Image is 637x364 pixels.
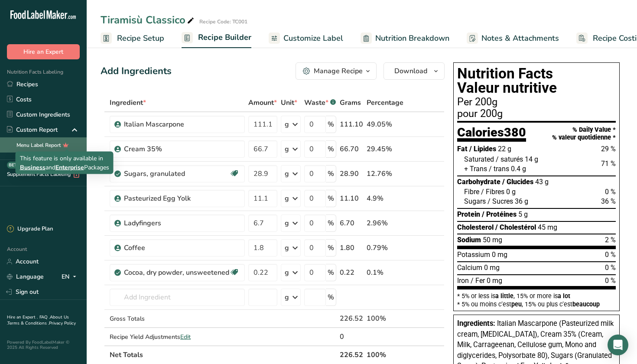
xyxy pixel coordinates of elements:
div: g [285,193,289,204]
span: a lot [558,292,570,299]
span: Amount [248,97,277,108]
span: / Fibres [481,188,504,196]
div: Italian Mascarpone [124,119,232,130]
span: Fibre [464,188,479,196]
span: 50 mg [483,236,502,244]
th: Net Totals [108,345,338,364]
div: Sugars, granulated [124,169,229,179]
span: 380 [504,125,526,140]
a: FAQ . [39,314,50,320]
div: Cocoa, dry powder, unsweetened [124,267,229,278]
div: 6.70 [340,218,363,228]
span: peu [511,301,522,308]
div: 1.80 [340,243,363,253]
span: / saturés [496,155,523,163]
span: 0 % [605,263,616,272]
div: Coffee [124,243,232,253]
span: Notes & Attachments [481,32,559,44]
div: 0.1% [367,267,403,278]
div: 28.90 [340,169,363,179]
div: 4.9% [367,193,403,204]
span: / Fer [471,276,485,285]
a: Terms & Conditions . [7,320,49,326]
div: Per 200g [457,97,616,107]
h1: Nutrition Facts Valeur nutritive [457,66,616,95]
span: Recipe Setup [117,32,164,44]
span: Edit [180,333,191,341]
div: Ladyfingers [124,218,232,228]
a: Notes & Attachments [467,29,559,48]
th: 100% [365,345,405,364]
span: / Sucres [487,197,513,205]
div: Custom Report [7,125,58,134]
span: Download [394,66,427,76]
div: 12.76% [367,169,403,179]
span: Ingredients: [457,319,495,328]
span: 71 % [601,159,616,168]
span: Potassium [457,250,490,259]
span: 22 g [498,145,511,153]
div: g [285,169,289,179]
a: Recipe Builder [182,28,251,49]
div: 111.10 [340,119,363,130]
span: Grams [340,97,361,108]
div: 29.45% [367,144,403,154]
div: 66.70 [340,144,363,154]
div: 100% [367,313,403,324]
span: 0 % [605,250,616,259]
span: a little [495,292,513,299]
button: Download [383,62,445,80]
span: Business [20,163,45,172]
div: g [285,292,289,302]
span: 0 % [605,276,616,285]
span: 29 % [601,145,616,153]
span: 36 g [515,197,528,205]
span: + Trans [464,165,487,173]
span: / trans [489,165,509,173]
span: / Lipides [469,145,496,153]
span: Unit [281,97,297,108]
span: Enterprise [55,163,84,172]
a: Customize Label [269,29,343,48]
span: Sugars [464,197,486,205]
div: 2.96% [367,218,403,228]
div: Recipe Yield Adjustments [110,332,245,341]
div: BETA [7,162,21,169]
span: Nutrition Breakdown [375,32,449,44]
span: 2 % [605,236,616,244]
span: Iron [457,276,469,285]
div: pour 200g [457,109,616,119]
span: 0 mg [487,276,502,285]
span: Saturated [464,155,494,163]
div: Cream 35% [124,144,232,154]
span: / Glucides [502,178,533,186]
span: Protein [457,210,480,218]
span: Customize Label [283,32,343,44]
a: Nutrition Breakdown [361,29,449,48]
span: / Cholestérol [495,223,536,231]
span: 5 g [518,210,528,218]
div: 0.22 [340,267,363,278]
div: Manage Recipe [314,66,363,76]
span: / Protéines [482,210,517,218]
span: Percentage [367,97,403,108]
span: 0 % [605,188,616,196]
a: Recipe Setup [101,29,164,48]
div: 0.79% [367,243,403,253]
span: 0.4 g [511,165,526,173]
span: 0 mg [492,250,507,259]
div: g [285,243,289,253]
span: 14 g [525,155,538,163]
div: Pasteurized Egg Yolk [124,193,232,204]
div: g [285,119,289,130]
div: g [285,218,289,228]
a: Hire an Expert . [7,314,38,320]
span: Calcium [457,263,482,272]
span: Ingredient [110,97,146,108]
div: Tiramisù Classico [101,12,196,28]
span: 45 mg [538,223,557,231]
div: g [285,267,289,278]
a: Privacy Policy [49,320,76,326]
span: Recipe Builder [198,32,251,43]
button: Manage Recipe [296,62,377,80]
